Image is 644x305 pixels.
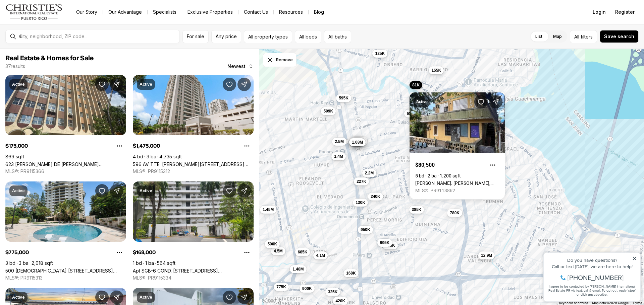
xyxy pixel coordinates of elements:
[333,297,348,305] button: 420K
[416,99,427,104] p: Active
[237,184,251,198] button: Share Property
[351,137,367,145] button: 1.05M
[581,33,593,40] span: filters
[5,64,25,69] p: 37 results
[110,78,123,91] button: Share Property
[332,138,346,146] button: 2.5M
[375,51,385,56] span: 125K
[133,161,254,167] a: 596 AV TTE. CESAR GONZALE #1813, SAN JUAN PR, 00918
[140,188,152,194] p: Active
[290,265,306,273] button: 1.48M
[404,109,419,118] button: 659K
[412,207,422,212] span: 385K
[481,253,492,258] span: 12.9M
[276,284,286,290] span: 775K
[447,209,462,217] button: 780K
[450,210,460,216] span: 780K
[334,154,343,159] span: 1.4M
[356,200,365,205] span: 130K
[95,78,109,91] button: Save Property: 623 PONCE DE LEÓN #1201B
[593,9,606,15] span: Login
[237,291,251,304] button: Share Property
[244,30,292,43] button: All property types
[380,240,390,245] span: 995K
[474,95,488,108] button: Save Property: Calle William BO. OBRERO
[8,41,96,54] span: I agree to be contacted by [PERSON_NAME] International Real Estate PR via text, call & email. To ...
[368,193,383,201] button: 240K
[5,161,126,167] a: 623 PONCE DE LEÓN #1201B, SAN JUAN PR, 00917
[263,207,274,212] span: 1.45M
[615,9,635,15] span: Register
[5,4,63,20] a: logo
[237,78,251,91] button: Share Property
[604,34,634,39] span: Save search
[336,94,351,102] button: 595K
[140,82,152,87] p: Active
[223,78,236,91] button: Save Property: 596 AV TTE. CESAR GONZALE #1813
[346,271,356,276] span: 168K
[611,5,639,19] button: Register
[110,291,123,304] button: Share Property
[7,15,97,20] div: Do you have questions?
[240,246,254,259] button: Property options
[362,169,377,177] button: 2.2M
[385,243,395,248] span: 175K
[223,60,258,73] button: Newest
[187,34,204,39] span: For sale
[28,31,84,38] span: [PHONE_NUMBER]
[295,30,321,43] button: All beds
[349,138,364,146] button: 950K
[377,239,392,247] button: 995K
[372,50,387,58] button: 125K
[589,5,610,19] button: Login
[211,30,241,43] button: Any price
[103,7,147,17] a: Our Advantage
[295,248,310,256] button: 685K
[410,81,422,89] button: 81K
[331,152,346,160] button: 1.4M
[267,241,277,247] span: 500K
[352,140,363,145] span: 1.08M
[407,111,417,116] span: 659K
[71,7,103,17] a: Our Story
[339,95,348,101] span: 595K
[600,30,639,43] button: Save search
[227,64,246,69] span: Newest
[223,291,236,304] button: Save Property: 254 MANUEL F. ROSSY
[95,184,109,198] button: Save Property: 500 JESUS T. PIÑERO #1408
[530,30,548,43] label: List
[357,179,366,184] span: 227K
[7,21,97,26] div: Call or text [DATE], we are here to help!
[349,138,366,146] button: 1.08M
[354,177,369,185] button: 227K
[263,53,297,67] button: Dismiss drawing
[223,184,236,198] button: Save Property: Apt SGB-6 COND. MONTE SUR AVE. 180 #SGB-6
[300,285,315,293] button: 900K
[361,227,370,232] span: 950K
[12,295,25,300] p: Active
[140,295,152,300] p: Active
[570,30,597,43] button: Allfilters
[110,184,123,198] button: Share Property
[271,247,285,255] button: 4.5M
[12,188,25,194] p: Active
[412,82,420,88] span: 81K
[113,139,126,153] button: Property options
[328,289,338,295] span: 325K
[274,248,283,254] span: 4.5M
[365,170,374,176] span: 2.2M
[95,291,109,304] button: Save Property: . 624 CALLE BUENOS AIRES, BO OBRERO
[343,269,359,277] button: 168K
[133,268,254,274] a: Apt SGB-6 COND. MONTE SUR AVE. 180 #SGB-6, SAN JUAN PR, 00918
[323,108,333,114] span: 599K
[274,7,308,17] a: Resources
[292,266,304,272] span: 1.48M
[324,30,351,43] button: All baths
[182,7,238,17] a: Exclusive Properties
[415,180,499,186] a: Calle William BO. OBRERO, SAN JUAN PR, 00926
[429,66,444,74] button: 155K
[316,253,325,258] span: 4.1M
[113,246,126,259] button: Property options
[260,206,276,214] button: 1.45M
[358,226,373,234] button: 950K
